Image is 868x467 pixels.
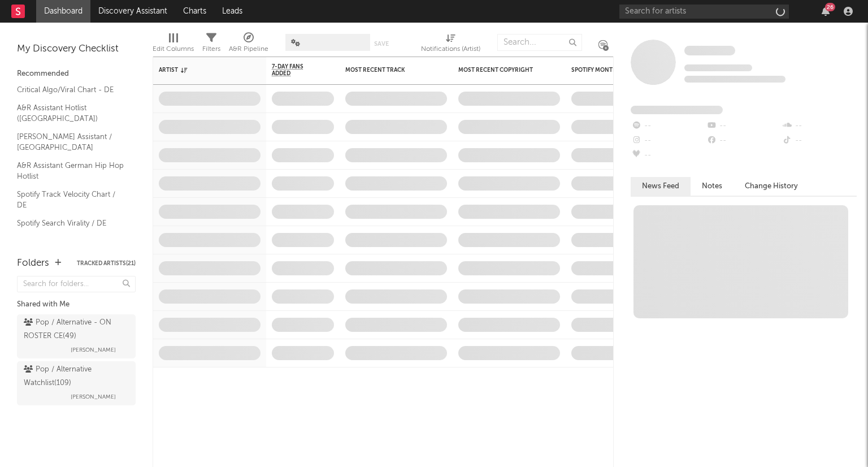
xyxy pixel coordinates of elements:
[619,5,789,19] input: Search for artists
[24,316,126,343] div: Pop / Alternative - ON ROSTER CE ( 49 )
[17,257,49,270] div: Folders
[684,64,752,71] span: Tracking Since: [DATE]
[71,343,116,357] span: [PERSON_NAME]
[421,28,480,61] div: Notifications (Artist)
[17,159,124,183] a: A&R Assistant German Hip Hop Hotlist
[17,361,136,405] a: Pop / Alternative Watchlist(109)[PERSON_NAME]
[229,42,268,56] div: A&R Pipeline
[17,42,136,56] div: My Discovery Checklist
[631,177,691,196] button: News Feed
[17,298,136,312] div: Shared with Me
[17,84,124,96] a: Critical Algo/Viral Chart - DE
[458,67,543,73] div: Most Recent Copyright
[153,28,194,61] div: Edit Columns
[822,7,830,16] button: 26
[571,67,656,73] div: Spotify Monthly Listeners
[631,106,723,114] span: Fans Added by Platform
[272,63,317,77] span: 7-Day Fans Added
[229,28,268,61] div: A&R Pipeline
[706,119,781,133] div: --
[17,276,136,292] input: Search for folders...
[17,235,124,247] a: Apple Top 200 / DE
[421,42,480,56] div: Notifications (Artist)
[17,131,124,154] a: [PERSON_NAME] Assistant / [GEOGRAPHIC_DATA]
[684,76,785,83] span: 0 fans last week
[153,42,194,56] div: Edit Columns
[706,133,781,148] div: --
[345,67,430,73] div: Most Recent Track
[24,363,126,390] div: Pop / Alternative Watchlist ( 109 )
[684,45,735,57] a: Some Artist
[17,67,136,81] div: Recommended
[17,188,124,211] a: Spotify Track Velocity Chart / DE
[782,133,857,148] div: --
[17,217,124,230] a: Spotify Search Virality / DE
[202,42,220,56] div: Filters
[825,3,835,11] div: 26
[159,67,244,73] div: Artist
[17,102,124,125] a: A&R Assistant Hotlist ([GEOGRAPHIC_DATA])
[734,177,809,196] button: Change History
[691,177,734,196] button: Notes
[77,261,136,266] button: Tracked Artists(21)
[631,119,706,133] div: --
[631,148,706,163] div: --
[631,133,706,148] div: --
[782,119,857,133] div: --
[71,390,116,404] span: [PERSON_NAME]
[17,314,136,358] a: Pop / Alternative - ON ROSTER CE(49)[PERSON_NAME]
[684,46,735,55] span: Some Artist
[202,28,220,61] div: Filters
[497,34,582,51] input: Search...
[374,41,389,47] button: Save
